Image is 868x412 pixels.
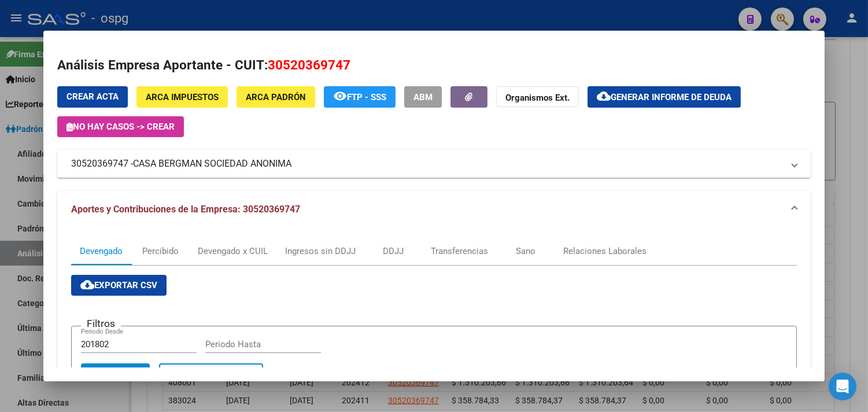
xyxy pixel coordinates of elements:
span: ABM [413,92,433,102]
button: Crear Acta [57,86,128,108]
button: Borrar Filtros [159,363,263,387]
button: Exportar CSV [71,275,167,296]
strong: Organismos Ext. [505,93,570,103]
span: 30520369747 [268,57,350,72]
span: Generar informe de deuda [611,92,732,102]
span: CASA BERGMAN SOCIEDAD ANONIMA [133,157,291,171]
button: FTP - SSS [324,86,396,108]
mat-expansion-panel-header: Aportes y Contribuciones de la Empresa: 30520369747 [57,191,811,228]
div: Ingresos sin DDJJ [285,245,356,257]
div: DDJJ [383,245,404,257]
div: Percibido [142,245,179,257]
button: Generar informe de deuda [588,86,741,108]
h2: Análisis Empresa Aportante - CUIT: [57,56,811,75]
mat-icon: cloud_download [597,89,611,103]
mat-panel-title: 30520369747 - [71,157,783,171]
div: Sano [516,245,535,257]
mat-icon: remove_red_eye [333,89,347,103]
span: Crear Acta [67,91,119,102]
span: No hay casos -> Crear [67,122,175,132]
button: No hay casos -> Crear [57,116,184,137]
span: Aportes y Contribuciones de la Empresa: 30520369747 [71,204,300,215]
button: ARCA Impuestos [136,86,228,108]
div: Relaciones Laborales [563,245,647,257]
button: ARCA Padrón [237,86,315,108]
h3: Filtros [81,317,121,330]
span: Exportar CSV [80,280,157,290]
div: Devengado x CUIL [198,245,268,257]
mat-expansion-panel-header: 30520369747 -CASA BERGMAN SOCIEDAD ANONIMA [57,150,811,178]
span: ARCA Impuestos [146,92,219,102]
div: Devengado [80,245,123,257]
button: Organismos Ext. [496,86,579,108]
button: Buscar [81,363,150,387]
div: Open Intercom Messenger [829,373,856,400]
span: FTP - SSS [347,92,386,102]
span: ARCA Padrón [246,92,306,102]
button: ABM [404,86,442,108]
mat-icon: cloud_download [80,278,94,292]
div: Transferencias [431,245,488,257]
